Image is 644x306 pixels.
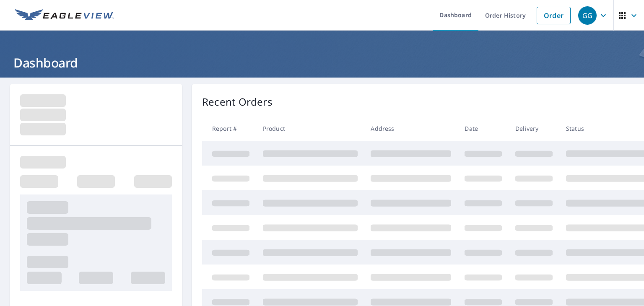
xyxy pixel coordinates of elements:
th: Date [458,116,509,141]
div: GG [578,6,597,25]
a: Order [537,7,571,24]
th: Report # [202,116,256,141]
p: Recent Orders [202,94,273,109]
th: Delivery [509,116,559,141]
h1: Dashboard [10,54,634,71]
img: EV Logo [15,9,114,22]
th: Address [364,116,458,141]
th: Product [256,116,364,141]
